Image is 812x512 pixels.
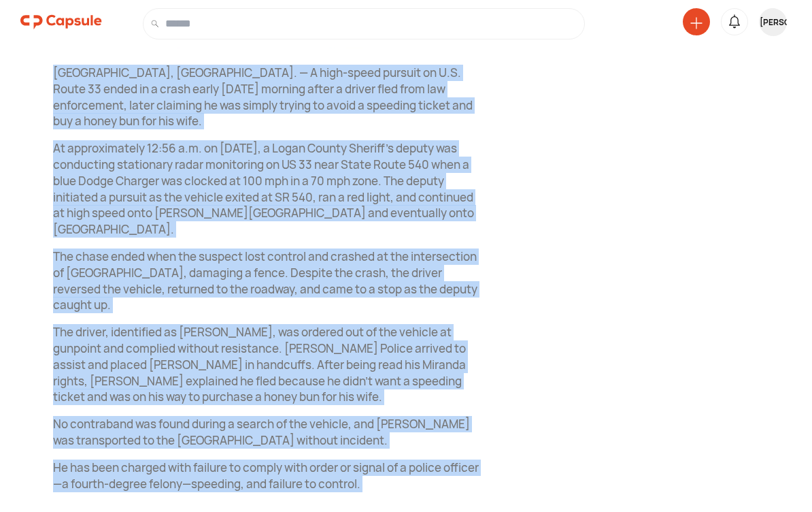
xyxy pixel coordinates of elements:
[53,324,481,405] p: The driver, identified as [PERSON_NAME], was ordered out of the vehicle at gunpoint and complied ...
[20,8,102,39] a: logo
[53,416,481,449] p: No contraband was found during a search of the vehicle, and [PERSON_NAME] was transported to the ...
[53,460,481,492] p: He has been charged with failure to comply with order or signal of a police officer—a fourth-degr...
[53,249,481,313] p: The chase ended when the suspect lost control and crashed at the intersection of [GEOGRAPHIC_DATA...
[53,140,481,238] p: At approximately 12:56 a.m. on [DATE], a Logan County Sheriff’s deputy was conducting stationary ...
[53,65,481,129] p: [GEOGRAPHIC_DATA], [GEOGRAPHIC_DATA]. — A high-speed pursuit on U.S. Route 33 ended in a crash ea...
[20,8,102,35] img: logo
